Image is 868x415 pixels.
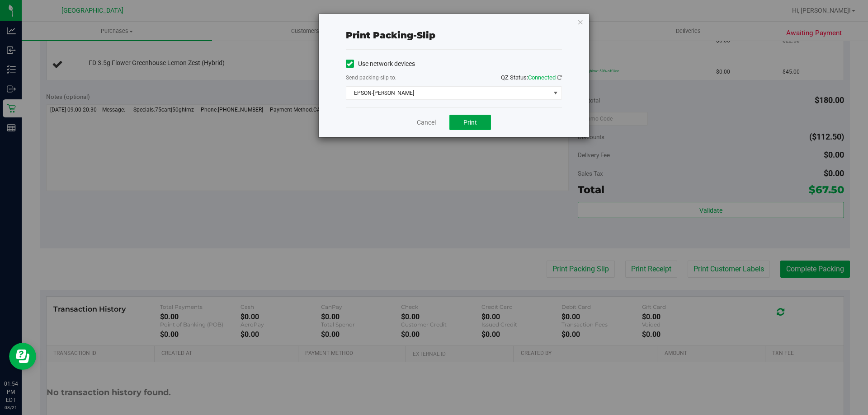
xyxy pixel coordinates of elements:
[346,59,415,69] label: Use network devices
[346,74,396,82] label: Send packing-slip to:
[346,87,550,99] span: EPSON-[PERSON_NAME]
[449,115,491,130] button: Print
[550,87,561,99] span: select
[417,118,436,127] a: Cancel
[463,119,477,126] span: Print
[346,30,435,41] span: Print packing-slip
[501,74,562,81] span: QZ Status:
[528,74,556,81] span: Connected
[9,343,36,370] iframe: Resource center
